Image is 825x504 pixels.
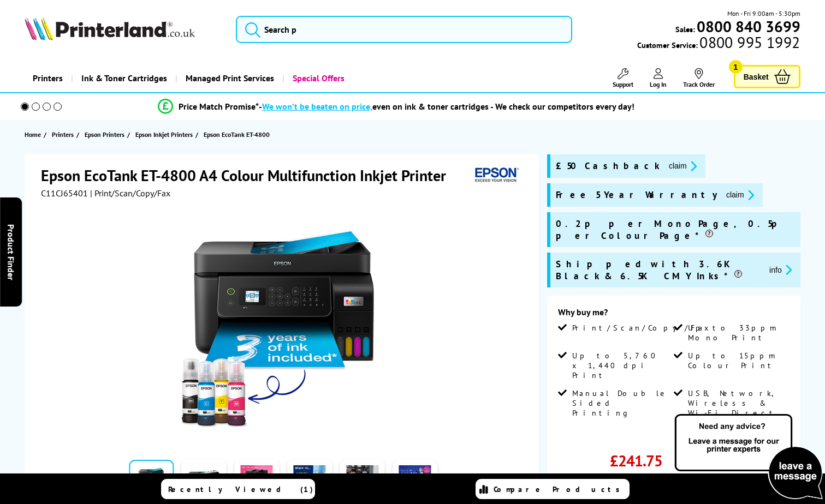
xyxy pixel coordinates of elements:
[494,484,626,494] span: Compare Products
[175,64,282,92] a: Managed Print Services
[262,101,372,112] span: We won’t be beaten on price,
[666,160,700,172] button: promo-description
[556,258,761,282] span: Shipped with 3.6K Black & 6.5K CMY Inks*
[729,60,743,74] span: 1
[613,68,633,88] a: Support
[90,188,170,199] span: | Print/Scan/Copy/Fax
[25,16,195,40] img: Printerland Logo
[81,64,167,92] span: Ink & Toner Cartridges
[135,129,195,140] a: Epson Inkjet Printers
[675,24,695,34] span: Sales:
[282,64,353,92] a: Special Offers
[572,323,713,333] span: Print/Scan/Copy/Fax
[556,160,660,172] span: £50 Cashback
[41,165,457,185] h1: Epson EcoTank ET-4800 A4 Colour Multifunction Inkjet Printer
[556,189,717,201] span: Free 5 Year Warranty
[161,479,315,499] a: Recently Viewed (1)
[476,479,630,499] a: Compare Products
[471,165,521,185] img: Epson
[135,129,193,140] span: Epson Inkjet Printers
[695,21,800,32] a: 0800 840 3699
[572,351,672,380] span: Up to 5,760 x 1,440 dpi Print
[672,412,825,502] img: Open Live Chat window
[25,64,71,92] a: Printers
[176,220,390,434] img: Epson EcoTank ET-4800
[25,129,44,140] a: Home
[85,129,124,140] span: Epson Printers
[683,68,715,88] a: Track Order
[688,388,787,418] span: USB, Network, Wireless & Wi-Fi Direct
[615,471,662,482] span: ex VAT @ 20%
[5,224,16,280] span: Product Finder
[5,97,787,116] li: modal_Promise
[85,129,127,140] a: Epson Printers
[688,351,787,370] span: Up to 15ppm Colour Print
[236,16,572,43] input: Search p
[723,189,757,201] button: promo-description
[697,16,800,37] b: 0800 840 3699
[25,16,222,43] a: Printerland Logo
[744,69,769,84] span: Basket
[41,188,88,199] span: C11CJ65401
[572,388,672,418] span: Manual Double Sided Printing
[556,218,795,242] span: 0.2p per Mono Page, 0.5p per Colour Page*
[52,129,76,140] a: Printers
[613,80,633,88] span: Support
[259,101,634,112] div: - even on ink & toner cartridges - We check our competitors every day!
[688,323,787,343] span: Up to 33ppm Mono Print
[698,37,800,47] span: 0800 995 1992
[52,129,74,140] span: Printers
[558,307,790,323] div: Why buy me?
[204,129,272,140] a: Epson EcoTank ET-4800
[727,8,800,19] span: Mon - Fri 9:00am - 5:30pm
[71,64,175,92] a: Ink & Toner Cartridges
[25,129,41,140] span: Home
[610,451,662,471] span: £241.75
[168,484,313,494] span: Recently Viewed (1)
[650,68,667,88] a: Log In
[734,65,800,88] a: Basket 1
[650,80,667,88] span: Log In
[637,37,800,50] span: Customer Service:
[766,263,795,276] button: promo-description
[204,129,270,140] span: Epson EcoTank ET-4800
[179,101,259,112] span: Price Match Promise*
